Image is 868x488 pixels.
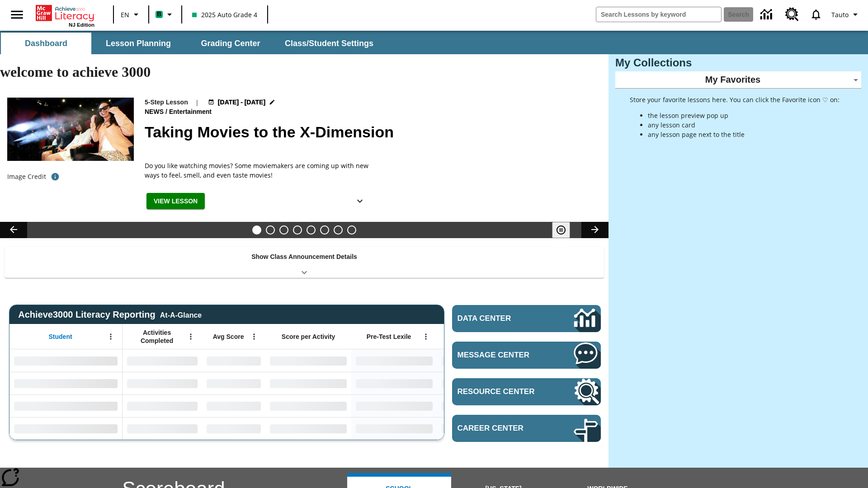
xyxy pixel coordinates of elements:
span: NJ Edition [69,22,94,28]
button: Slide 6 Pre-release lesson [320,225,329,235]
span: 2025 Auto Grade 4 [192,10,257,19]
button: Open Menu [419,330,433,343]
div: No Data, [123,349,202,372]
button: Open side menu [4,1,30,28]
h3: My Collections [615,56,861,69]
p: 5-Step Lesson [145,98,188,107]
button: Open Menu [247,330,261,343]
div: My Favorites [615,71,861,89]
p: Image Credit [7,172,46,181]
span: Message Center [458,351,547,360]
button: Class/Student Settings [278,33,381,54]
span: Tauto [831,10,849,19]
a: Data Center [755,2,780,27]
button: Aug 18 - Aug 24 Choose Dates [206,98,278,107]
div: No Data, [202,417,265,440]
span: B [157,9,161,20]
h2: Taking Movies to the X-Dimension [145,121,598,144]
div: No Data, [437,417,523,440]
div: No Data, [437,394,523,417]
span: [DATE] - [DATE] [218,98,265,107]
img: Panel in front of the seats sprays water mist to the happy audience at a 4DX-equipped theater. [7,98,134,161]
span: Score per Activity [282,333,335,341]
p: Do you like watching movies? Some moviemakers are coming up with new ways to feel, smell, and eve... [145,161,371,180]
button: View Lesson [146,193,205,210]
button: Slide 7 Career Lesson [334,225,343,235]
span: Data Center [458,314,543,323]
button: Grading Center [185,33,276,54]
p: Show Class Announcement Details [251,252,357,262]
button: Slide 3 Do You Want Fries With That? [279,225,288,235]
span: Resource Center [458,387,547,396]
span: Achieve3000 Literacy Reporting [18,310,202,320]
span: | [195,98,199,107]
a: Message Center [452,342,601,369]
button: Lesson carousel, Next [581,222,609,238]
span: Avg Score [213,333,244,341]
button: Slide 4 What's the Big Idea? [293,225,302,235]
button: Language: EN, Select a language [117,6,146,23]
button: Open Menu [184,330,198,343]
button: Lesson Planning [93,33,184,54]
div: No Data, [123,372,202,394]
div: No Data, [437,372,523,394]
input: search field [596,7,721,22]
button: Slide 2 Cars of the Future? [266,225,275,235]
div: At-A-Glance [160,310,202,319]
button: Boost Class color is mint green. Change class color [152,6,179,23]
a: Career Center [452,415,601,442]
span: Career Center [458,424,547,433]
button: Slide 1 Taking Movies to the X-Dimension [252,225,261,235]
button: Pause [552,222,570,238]
span: Pre-Test Lexile [367,333,411,341]
span: / [165,108,167,115]
a: Notifications [804,3,828,26]
button: Open Menu [104,330,118,343]
div: No Data, [202,394,265,417]
button: Slide 8 Sleepless in the Animal Kingdom [347,225,356,235]
span: Entertainment [169,107,213,117]
div: No Data, [202,349,265,372]
div: Pause [552,222,579,238]
a: Home [36,4,94,22]
a: Resource Center, Will open in new tab [780,2,804,27]
span: Student [49,333,72,341]
a: Data Center [452,305,601,332]
button: Profile/Settings [828,6,864,23]
div: No Data, [202,372,265,394]
p: Store your favorite lessons here. You can click the Favorite icon ♡ on: [630,95,840,104]
li: the lesson preview pop up [648,111,840,120]
button: Slide 5 One Idea, Lots of Hard Work [307,225,316,235]
div: No Data, [437,349,523,372]
li: any lesson page next to the title [648,130,840,139]
div: Home [36,3,94,28]
button: Photo credit: Photo by The Asahi Shimbun via Getty Images [46,169,64,185]
span: EN [121,10,129,19]
span: News [145,107,165,117]
a: Resource Center, Will open in new tab [452,378,601,405]
div: Show Class Announcement Details [5,247,604,278]
button: Dashboard [1,33,91,54]
button: Show Details [351,193,369,210]
div: No Data, [123,394,202,417]
li: any lesson card [648,120,840,130]
div: No Data, [123,417,202,440]
span: Activities Completed [127,328,187,345]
